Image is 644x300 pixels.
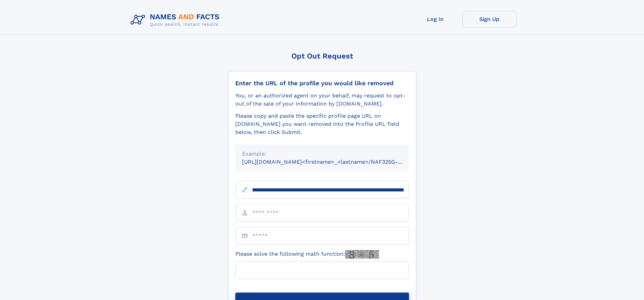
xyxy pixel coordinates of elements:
[235,112,409,136] div: Please copy and paste the specific profile page URL on [DOMAIN_NAME] you want removed into the Pr...
[242,150,402,158] div: Example:
[228,52,416,60] div: Opt Out Request
[128,11,225,29] img: Logo Names and Facts
[462,11,517,27] a: Sign Up
[235,79,409,87] div: Enter the URL of the profile you would like removed
[242,159,422,165] small: [URL][DOMAIN_NAME]<firstname>_<lastname>/NAF325G-xxxxxxxx
[408,11,462,27] a: Log In
[235,250,379,259] label: Please solve the following math function:
[235,92,409,108] div: You, or an authorized agent on your behalf, may request to opt-out of the sale of your informatio...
